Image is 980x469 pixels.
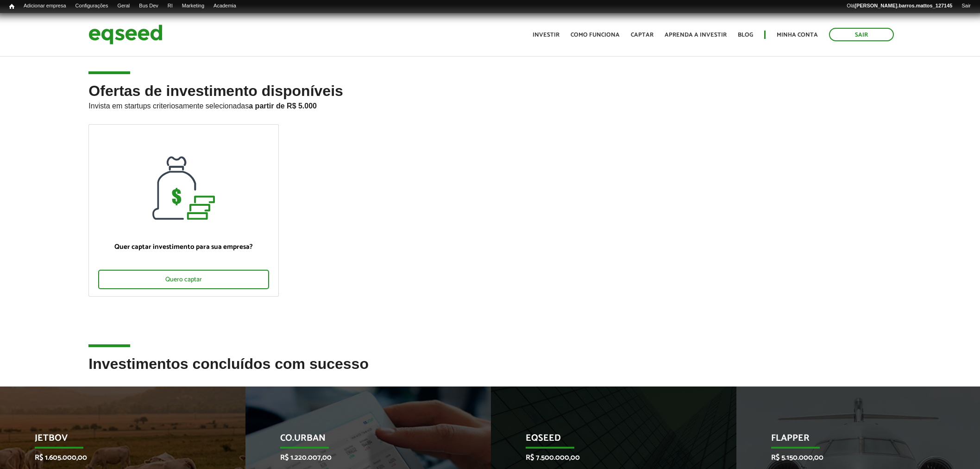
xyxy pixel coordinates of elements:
a: Aprenda a investir [665,32,727,38]
a: Quer captar investimento para sua empresa? Quero captar [88,124,279,297]
p: JetBov [35,433,197,449]
a: Investir [533,32,559,38]
p: R$ 5.150.000,00 [771,453,933,462]
a: Configurações [71,2,113,10]
p: R$ 1.220.007,00 [280,453,442,462]
p: Co.Urban [280,433,442,449]
p: Flapper [771,433,933,449]
a: Sair [957,2,975,10]
h2: Investimentos concluídos com sucesso [88,356,891,386]
strong: a partir de R$ 5.000 [249,102,317,110]
a: Sair [829,28,894,41]
span: Início [9,3,14,10]
h2: Ofertas de investimento disponíveis [88,83,891,124]
a: Minha conta [777,32,818,38]
a: Captar [631,32,653,38]
a: Adicionar empresa [19,2,71,10]
a: Academia [209,2,241,10]
a: Geral [113,2,134,10]
a: Início [5,2,19,11]
strong: [PERSON_NAME].barros.mattos_127145 [854,3,952,8]
p: R$ 7.500.000,00 [526,453,688,462]
a: RI [163,2,177,10]
p: Invista em startups criteriosamente selecionadas [88,99,891,110]
a: Olá[PERSON_NAME].barros.mattos_127145 [842,2,957,10]
p: R$ 1.605.000,00 [35,453,197,462]
p: Quer captar investimento para sua empresa? [98,243,269,251]
a: Bus Dev [134,2,163,10]
a: Marketing [177,2,209,10]
p: EqSeed [526,433,688,449]
a: Blog [738,32,753,38]
div: Quero captar [98,270,269,289]
img: EqSeed [88,22,163,47]
a: Como funciona [571,32,620,38]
